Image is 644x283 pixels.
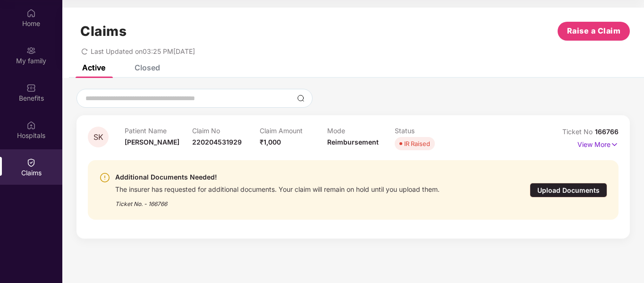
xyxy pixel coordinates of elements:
p: View More [577,137,619,150]
p: Patient Name [125,127,192,135]
span: Ticket No [562,128,595,136]
div: Active [82,63,105,72]
span: 220204531929 [192,138,242,146]
img: svg+xml;base64,PHN2ZyBpZD0iQmVuZWZpdHMiIHhtbG5zPSJodHRwOi8vd3d3LnczLm9yZy8yMDAwL3N2ZyIgd2lkdGg9Ij... [26,83,36,93]
span: Reimbursement [327,138,379,146]
span: ₹1,000 [260,138,281,146]
span: Raise a Claim [567,25,621,37]
p: Claim No [192,127,260,135]
p: Claim Amount [260,127,327,135]
img: svg+xml;base64,PHN2ZyBpZD0iQ2xhaW0iIHhtbG5zPSJodHRwOi8vd3d3LnczLm9yZy8yMDAwL3N2ZyIgd2lkdGg9IjIwIi... [26,158,36,167]
img: svg+xml;base64,PHN2ZyBpZD0iSG9tZSIgeG1sbnM9Imh0dHA6Ly93d3cudzMub3JnLzIwMDAvc3ZnIiB3aWR0aD0iMjAiIG... [26,9,36,18]
span: [PERSON_NAME] [125,138,179,146]
h1: Claims [80,23,127,39]
p: Mode [327,127,395,135]
div: Additional Documents Needed! [115,172,440,183]
div: The insurer has requested for additional documents. Your claim will remain on hold until you uplo... [115,183,440,194]
img: svg+xml;base64,PHN2ZyBpZD0iV2FybmluZ18tXzI0eDI0IiBkYXRhLW5hbWU9Ildhcm5pbmcgLSAyNHgyNCIgeG1sbnM9Im... [99,172,110,183]
span: Last Updated on 03:25 PM[DATE] [91,47,195,55]
span: 166766 [595,128,619,136]
div: Upload Documents [530,183,607,197]
p: Status [395,127,462,135]
span: SK [93,133,103,141]
div: IR Raised [404,139,430,148]
div: Closed [135,63,160,72]
button: Raise a Claim [558,22,630,41]
img: svg+xml;base64,PHN2ZyB4bWxucz0iaHR0cDovL3d3dy53My5vcmcvMjAwMC9zdmciIHdpZHRoPSIxNyIgaGVpZ2h0PSIxNy... [610,139,619,150]
div: Ticket No. - 166766 [115,194,440,208]
img: svg+xml;base64,PHN2ZyB3aWR0aD0iMjAiIGhlaWdodD0iMjAiIHZpZXdCb3g9IjAgMCAyMCAyMCIgZmlsbD0ibm9uZSIgeG... [26,46,36,55]
img: svg+xml;base64,PHN2ZyBpZD0iU2VhcmNoLTMyeDMyIiB4bWxucz0iaHR0cDovL3d3dy53My5vcmcvMjAwMC9zdmciIHdpZH... [297,94,305,102]
img: svg+xml;base64,PHN2ZyBpZD0iSG9zcGl0YWxzIiB4bWxucz0iaHR0cDovL3d3dy53My5vcmcvMjAwMC9zdmciIHdpZHRoPS... [26,120,36,130]
span: redo [81,47,88,55]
